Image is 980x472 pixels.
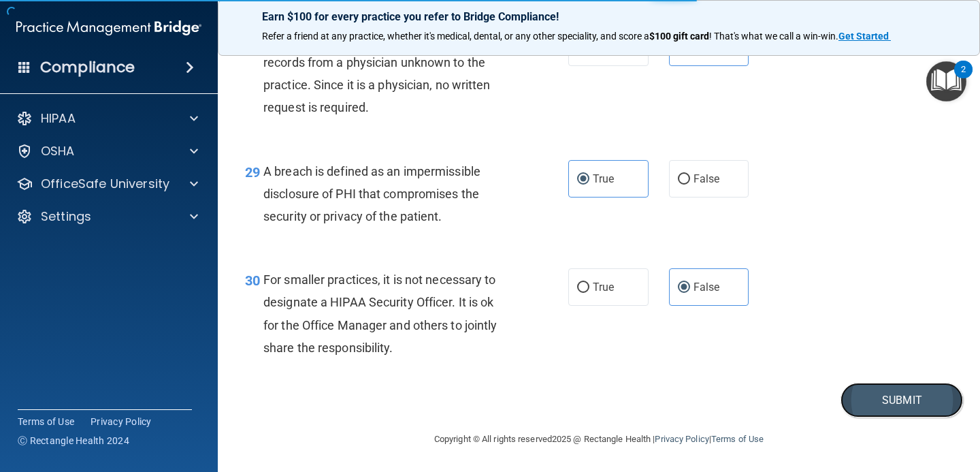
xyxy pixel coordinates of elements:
span: False [693,281,720,294]
input: False [678,174,690,185]
a: OfficeSafe University [16,176,198,192]
strong: $100 gift card [649,31,709,42]
a: Get Started [838,31,891,42]
span: True [593,172,614,185]
span: Refer a friend at any practice, whether it's medical, dental, or any other speciality, and score a [262,31,649,42]
button: Submit [840,383,963,418]
strong: Get Started [838,31,889,42]
span: False [693,172,720,185]
a: Privacy Policy [655,434,708,444]
p: Settings [41,208,91,225]
span: Ⓒ Rectangle Health 2024 [18,434,129,447]
h4: Compliance [40,58,135,77]
span: ! That's what we call a win-win. [709,31,838,42]
p: OSHA [41,143,75,159]
input: False [678,283,690,293]
p: HIPAA [41,110,76,127]
button: Open Resource Center, 2 new notifications [926,61,966,101]
span: For smaller practices, it is not necessary to designate a HIPAA Security Officer. It is ok for th... [263,272,497,355]
div: 2 [961,69,966,87]
input: True [577,283,589,293]
p: Earn $100 for every practice you refer to Bridge Compliance! [262,10,936,23]
a: HIPAA [16,110,198,127]
a: Settings [16,208,198,225]
a: Terms of Use [18,415,74,428]
img: PMB logo [16,14,201,42]
span: A breach is defined as an impermissible disclosure of PHI that compromises the security or privac... [263,164,480,223]
input: True [577,174,589,185]
a: OSHA [16,143,198,159]
a: Privacy Policy [91,415,152,428]
div: Copyright © All rights reserved 2025 @ Rectangle Health | | [350,418,847,461]
p: OfficeSafe University [41,176,169,192]
span: True [593,281,614,294]
a: Terms of Use [711,434,764,444]
span: 30 [245,272,260,289]
span: 29 [245,164,260,180]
